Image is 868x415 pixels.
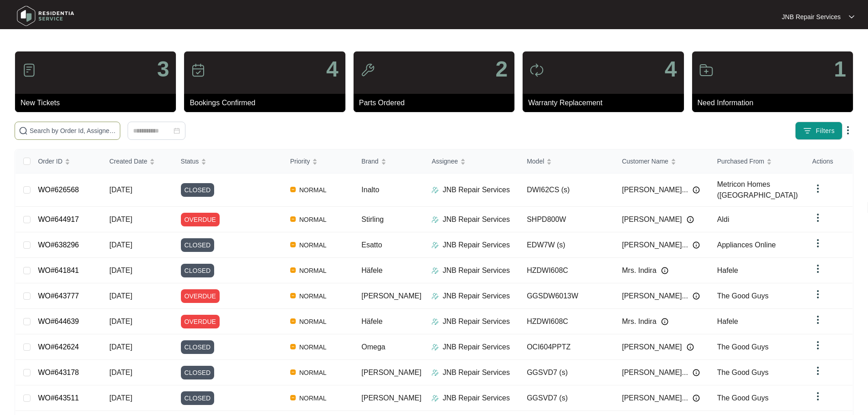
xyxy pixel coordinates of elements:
[191,63,205,77] img: icon
[283,149,354,174] th: Priority
[693,186,700,194] img: Info icon
[38,394,79,402] a: WO#643511
[19,126,28,135] img: search-icon
[812,289,823,300] img: dropdown arrow
[296,367,330,378] span: NORMAL
[296,342,330,353] span: NORMAL
[361,369,421,376] span: [PERSON_NAME]
[717,241,776,249] span: Appliances Online
[181,391,215,405] span: CLOSED
[181,264,215,277] span: CLOSED
[442,214,510,225] p: JNB Repair Services
[519,334,615,360] td: OCI604PPTZ
[296,393,330,404] span: NORMAL
[431,343,439,351] img: Assigner Icon
[296,316,330,327] span: NORMAL
[717,156,764,166] span: Purchased From
[431,186,439,194] img: Assigner Icon
[698,97,853,108] p: Need Information
[157,58,169,80] p: 3
[102,149,174,174] th: Created Date
[361,292,421,300] span: [PERSON_NAME]
[442,316,510,327] p: JNB Repair Services
[361,318,382,325] span: Häfele
[431,318,439,325] img: Assigner Icon
[326,58,339,80] p: 4
[38,343,79,351] a: WO#642624
[849,15,854,19] img: dropdown arrow
[109,394,132,402] span: [DATE]
[622,240,688,251] span: [PERSON_NAME]...
[290,242,296,247] img: Vercel Logo
[519,360,615,385] td: GGSVD7 (s)
[622,156,668,166] span: Customer Name
[38,369,79,376] a: WO#643178
[109,241,132,249] span: [DATE]
[361,186,379,194] span: Inalto
[710,149,805,174] th: Purchased From
[38,156,62,166] span: Order ID
[109,292,132,300] span: [DATE]
[290,369,296,375] img: Vercel Logo
[717,343,769,351] span: The Good Guys
[519,309,615,334] td: HZDWI608C
[31,149,102,174] th: Order ID
[812,238,823,249] img: dropdown arrow
[181,156,199,166] span: Status
[181,315,220,328] span: OVERDUE
[290,216,296,222] img: Vercel Logo
[361,394,421,402] span: [PERSON_NAME]
[442,184,510,195] p: JNB Repair Services
[442,291,510,302] p: JNB Repair Services
[717,318,738,325] span: Hafele
[699,63,714,77] img: icon
[359,97,514,108] p: Parts Ordered
[38,292,79,300] a: WO#643777
[21,97,176,108] p: New Tickets
[495,58,508,80] p: 2
[38,215,79,223] a: WO#644917
[615,149,710,174] th: Customer Name
[687,343,694,351] img: Info icon
[834,58,846,80] p: 1
[622,214,682,225] span: [PERSON_NAME]
[803,126,812,135] img: filter icon
[442,367,510,378] p: JNB Repair Services
[424,149,519,174] th: Assignee
[431,395,439,402] img: Assigner Icon
[290,344,296,349] img: Vercel Logo
[661,318,668,325] img: Info icon
[717,215,729,223] span: Aldi
[109,343,132,351] span: [DATE]
[174,149,283,174] th: Status
[296,265,330,276] span: NORMAL
[693,369,700,376] img: Info icon
[665,58,677,80] p: 4
[693,241,700,249] img: Info icon
[661,267,668,274] img: Info icon
[519,385,615,411] td: GGSVD7 (s)
[687,216,694,223] img: Info icon
[527,156,544,166] span: Model
[290,156,310,166] span: Priority
[717,292,769,300] span: The Good Guys
[109,186,132,194] span: [DATE]
[519,232,615,258] td: EDW7W (s)
[431,241,439,249] img: Assigner Icon
[812,263,823,274] img: dropdown arrow
[296,184,330,195] span: NORMAL
[361,343,385,351] span: Omega
[14,2,77,30] img: residentia service logo
[622,367,688,378] span: [PERSON_NAME]...
[622,265,657,276] span: Mrs. Indira
[38,186,79,194] a: WO#626568
[431,369,439,376] img: Assigner Icon
[431,216,439,223] img: Assigner Icon
[361,156,378,166] span: Brand
[693,292,700,300] img: Info icon
[717,369,769,376] span: The Good Guys
[442,393,510,404] p: JNB Repair Services
[38,318,79,325] a: WO#644639
[842,125,853,136] img: dropdown arrow
[622,316,657,327] span: Mrs. Indira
